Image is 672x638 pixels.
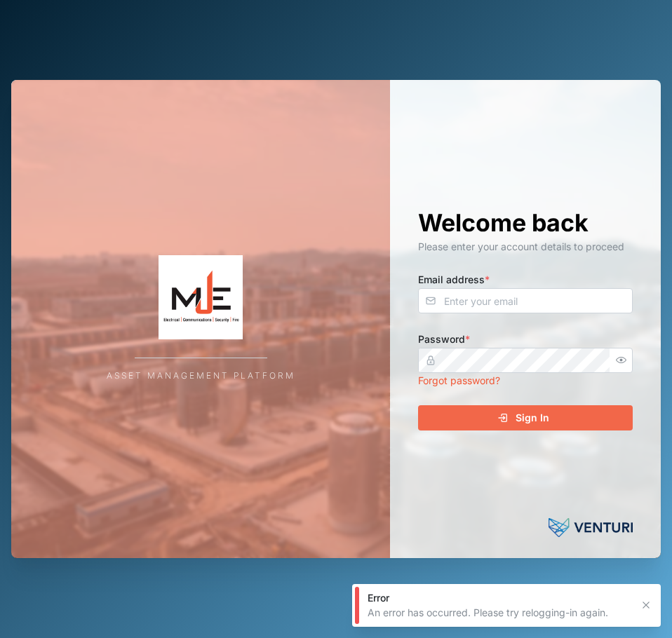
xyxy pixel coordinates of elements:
h1: Welcome back [418,208,633,238]
button: Sign In [418,405,633,430]
img: Company Logo [60,255,341,339]
input: Enter your email [418,288,633,313]
div: An error has occurred. Please try relogging-in again. [368,606,631,620]
div: Asset Management Platform [107,369,295,383]
label: Password [418,332,470,347]
img: Venturi [549,513,633,541]
a: Forgot password? [418,374,500,386]
div: Please enter your account details to proceed [418,239,633,254]
label: Email address [418,272,490,287]
span: Sign In [516,406,549,430]
div: Error [368,591,631,605]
